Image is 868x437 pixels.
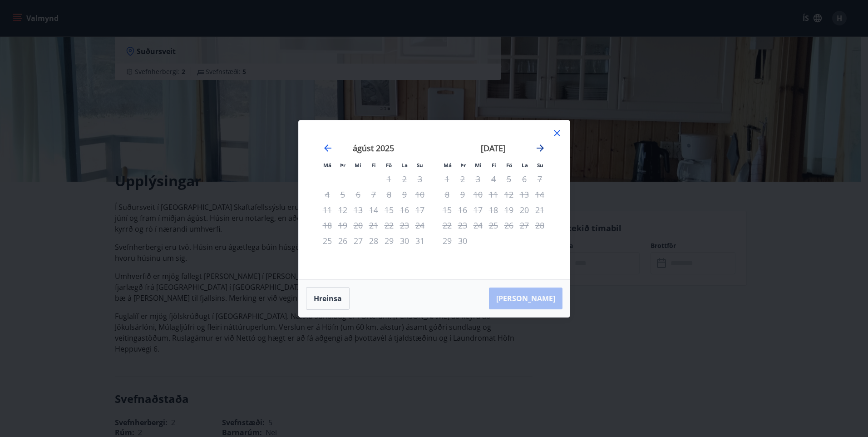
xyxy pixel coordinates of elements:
[412,233,428,248] td: Not available. sunnudagur, 31. ágúst 2025
[412,202,428,218] td: Not available. sunnudagur, 17. ágúst 2025
[412,171,428,187] td: Not available. sunnudagur, 3. ágúst 2025
[366,233,381,248] td: Not available. fimmtudagur, 28. ágúst 2025
[455,202,470,218] td: Not available. þriðjudagur, 16. september 2025
[381,233,397,248] td: Not available. föstudagur, 29. ágúst 2025
[439,171,455,187] td: Not available. mánudagur, 1. september 2025
[335,187,350,202] td: Not available. þriðjudagur, 5. ágúst 2025
[350,202,366,218] td: Not available. miðvikudagur, 13. ágúst 2025
[460,162,466,169] small: Þr
[532,202,547,218] td: Not available. sunnudagur, 21. september 2025
[323,162,331,169] small: Má
[397,233,412,248] td: Not available. laugardagur, 30. ágúst 2025
[366,218,381,233] td: Not available. fimmtudagur, 21. ágúst 2025
[340,162,345,169] small: Þr
[522,162,528,169] small: La
[470,218,486,233] td: Not available. miðvikudagur, 24. september 2025
[470,171,486,187] td: Not available. miðvikudagur, 3. september 2025
[397,171,412,187] td: Not available. laugardagur, 2. ágúst 2025
[412,218,428,233] td: Not available. sunnudagur, 24. ágúst 2025
[455,171,470,187] td: Not available. þriðjudagur, 2. september 2025
[320,187,335,202] td: Not available. mánudagur, 4. ágúst 2025
[517,202,532,218] td: Not available. laugardagur, 20. september 2025
[439,233,455,248] td: Not available. mánudagur, 29. september 2025
[322,143,333,154] div: Move backward to switch to the previous month.
[517,187,532,202] td: Not available. laugardagur, 13. september 2025
[439,187,455,202] td: Not available. mánudagur, 8. september 2025
[366,187,381,202] td: Not available. fimmtudagur, 7. ágúst 2025
[501,171,517,187] td: Not available. föstudagur, 5. september 2025
[501,187,517,202] td: Not available. föstudagur, 12. september 2025
[532,218,547,233] td: Not available. sunnudagur, 28. september 2025
[350,187,366,202] td: Not available. miðvikudagur, 6. ágúst 2025
[535,143,546,154] div: Move forward to switch to the next month.
[501,218,517,233] td: Not available. föstudagur, 26. september 2025
[320,202,335,218] td: Not available. mánudagur, 11. ágúst 2025
[412,187,428,202] td: Not available. sunnudagur, 10. ágúst 2025
[310,131,559,268] div: Calendar
[501,202,517,218] td: Not available. föstudagur, 19. september 2025
[455,233,470,248] td: Not available. þriðjudagur, 30. september 2025
[401,162,408,169] small: La
[486,171,501,187] td: Not available. fimmtudagur, 4. september 2025
[532,171,547,187] td: Not available. sunnudagur, 7. september 2025
[481,143,506,154] strong: [DATE]
[320,233,335,248] td: Not available. mánudagur, 25. ágúst 2025
[492,162,496,169] small: Fi
[397,202,412,218] td: Not available. laugardagur, 16. ágúst 2025
[506,162,512,169] small: Fö
[335,218,350,233] td: Not available. þriðjudagur, 19. ágúst 2025
[517,171,532,187] td: Not available. laugardagur, 6. september 2025
[353,143,394,154] strong: ágúst 2025
[381,202,397,218] td: Not available. föstudagur, 15. ágúst 2025
[517,218,532,233] td: Not available. laugardagur, 27. september 2025
[439,218,455,233] td: Not available. mánudagur, 22. september 2025
[537,162,543,169] small: Su
[381,218,397,233] td: Not available. föstudagur, 22. ágúst 2025
[371,162,376,169] small: Fi
[355,162,361,169] small: Mi
[397,187,412,202] td: Not available. laugardagur, 9. ágúst 2025
[444,162,452,169] small: Má
[366,202,381,218] td: Not available. fimmtudagur, 14. ágúst 2025
[381,187,397,202] td: Not available. föstudagur, 8. ágúst 2025
[470,187,486,202] td: Not available. miðvikudagur, 10. september 2025
[350,218,366,233] td: Not available. miðvikudagur, 20. ágúst 2025
[455,218,470,233] td: Not available. þriðjudagur, 23. september 2025
[335,233,350,248] td: Not available. þriðjudagur, 26. ágúst 2025
[470,202,486,218] td: Not available. miðvikudagur, 17. september 2025
[439,202,455,218] td: Not available. mánudagur, 15. september 2025
[306,287,350,310] button: Hreinsa
[386,162,392,169] small: Fö
[486,202,501,218] td: Not available. fimmtudagur, 18. september 2025
[486,218,501,233] td: Not available. fimmtudagur, 25. september 2025
[335,202,350,218] td: Not available. þriðjudagur, 12. ágúst 2025
[350,233,366,248] td: Not available. miðvikudagur, 27. ágúst 2025
[486,187,501,202] td: Not available. fimmtudagur, 11. september 2025
[455,187,470,202] td: Not available. þriðjudagur, 9. september 2025
[397,218,412,233] td: Not available. laugardagur, 23. ágúst 2025
[381,171,397,187] td: Not available. föstudagur, 1. ágúst 2025
[417,162,423,169] small: Su
[532,187,547,202] td: Not available. sunnudagur, 14. september 2025
[320,218,335,233] td: Not available. mánudagur, 18. ágúst 2025
[475,162,482,169] small: Mi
